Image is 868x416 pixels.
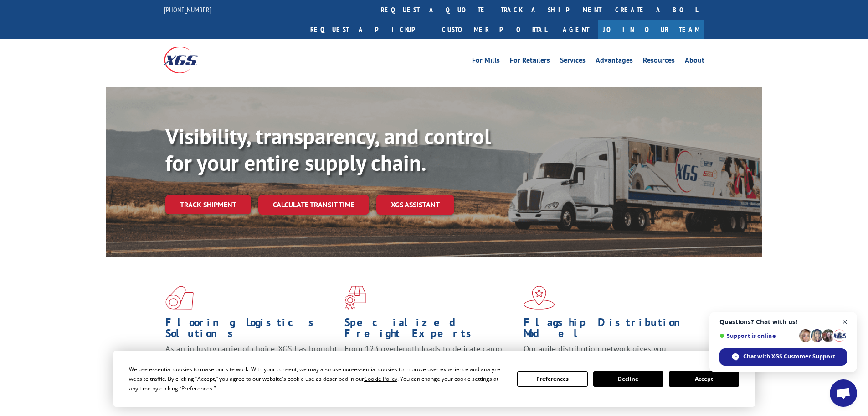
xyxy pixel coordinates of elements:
button: Decline [593,371,663,387]
div: Open chat [830,379,857,407]
a: [PHONE_NUMBER] [164,5,211,14]
button: Accept [669,371,739,387]
div: Cookie Consent Prompt [113,351,755,407]
span: Close chat [839,316,851,328]
a: Track shipment [165,195,251,214]
a: Agent [554,20,598,39]
h1: Flooring Logistics Solutions [165,317,338,343]
div: We use essential cookies to make our site work. With your consent, we may also use non-essential ... [129,364,506,393]
span: Questions? Chat with us! [719,318,847,326]
span: As an industry carrier of choice, XGS has brought innovation and dedication to flooring logistics... [165,343,337,376]
span: Preferences [181,384,212,392]
h1: Flagship Distribution Model [524,317,696,343]
span: Support is online [719,332,796,339]
div: Chat with XGS Customer Support [719,348,847,366]
a: Calculate transit time [258,195,369,215]
a: Customer Portal [435,20,554,39]
img: xgs-icon-flagship-distribution-model-red [524,286,555,310]
img: xgs-icon-focused-on-flooring-red [344,286,366,310]
a: For Retailers [510,57,550,67]
b: Visibility, transparency, and control for your entire supply chain. [165,122,491,177]
a: Request a pickup [303,20,435,39]
a: About [685,57,704,67]
span: Cookie Policy [364,375,397,383]
button: Preferences [517,371,587,387]
img: xgs-icon-total-supply-chain-intelligence-red [165,286,194,310]
a: Resources [643,57,675,67]
a: Advantages [596,57,633,67]
a: Services [560,57,586,67]
span: Our agile distribution network gives you nationwide inventory management on demand. [524,343,691,365]
a: For Mills [472,57,500,67]
h1: Specialized Freight Experts [344,317,517,343]
p: From 123 overlength loads to delicate cargo, our experienced staff knows the best way to move you... [344,343,517,384]
span: Chat with XGS Customer Support [743,353,835,361]
a: XGS ASSISTANT [376,195,454,215]
a: Join Our Team [598,20,704,39]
